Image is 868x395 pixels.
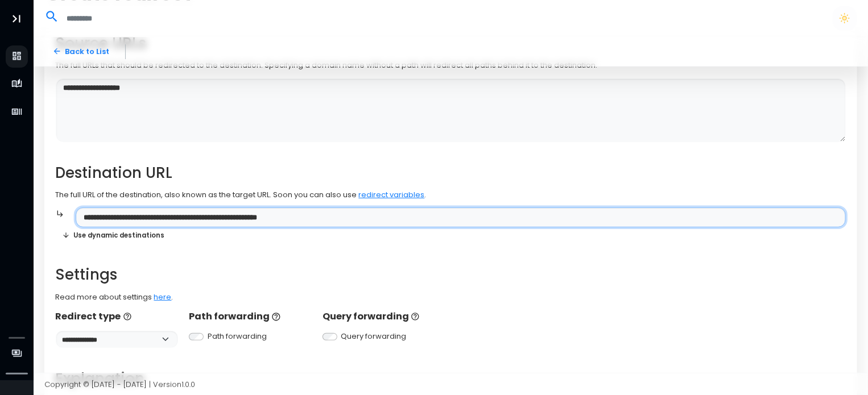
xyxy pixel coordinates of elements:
button: Use dynamic destinations [56,227,171,244]
label: Path forwarding [208,331,267,342]
button: Toggle Aside [6,8,27,30]
h2: Destination URL [56,164,846,182]
label: Query forwarding [341,331,407,342]
span: Copyright © [DATE] - [DATE] | Version 1.0.0 [44,379,195,389]
h2: Explanation [56,370,846,388]
p: Read more about settings . [56,292,846,303]
a: Back to List [44,41,118,61]
p: The full URL of the destination, also known as the target URL. Soon you can also use . [56,189,846,201]
a: redirect variables [359,189,425,200]
p: Query forwarding [323,310,445,323]
h2: Settings [56,266,846,284]
p: Redirect type [56,310,178,323]
a: here [154,292,172,302]
p: Path forwarding [189,310,311,323]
